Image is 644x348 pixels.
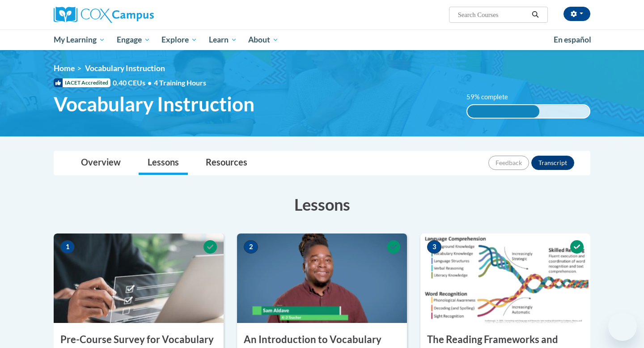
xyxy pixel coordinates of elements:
span: Vocabulary Instruction [85,64,165,73]
button: Feedback [488,156,529,170]
h3: Lessons [54,193,590,216]
button: Account Settings [563,7,590,21]
span: 2 [244,240,258,254]
a: En español [548,30,597,49]
input: Search Courses [457,9,529,20]
img: Course Image [54,233,224,323]
span: Explore [161,34,197,45]
iframe: Button to launch messaging window [608,312,637,341]
a: My Learning [48,30,111,50]
span: About [248,34,279,45]
span: 4 Training Hours [154,78,206,87]
a: Overview [72,151,130,175]
a: Resources [197,151,256,175]
label: 59% complete [466,92,518,102]
a: Explore [156,30,203,50]
div: Main menu [40,30,604,50]
span: Learn [209,34,237,45]
a: Cox Campus [54,7,224,23]
button: Search [529,9,542,20]
a: Engage [111,30,156,50]
a: Home [54,64,75,73]
div: 59% complete [467,105,539,118]
span: IACET Accredited [54,78,110,87]
span: En español [554,35,591,44]
span: 1 [60,240,75,254]
button: Transcript [531,156,574,170]
span: Engage [117,34,150,45]
span: My Learning [54,34,105,45]
a: About [243,30,285,50]
span: • [148,78,152,87]
a: Lessons [139,151,188,175]
img: Cox Campus [54,7,154,23]
span: 3 [427,240,441,254]
a: Learn [203,30,243,50]
img: Course Image [420,233,590,323]
img: Course Image [237,233,407,323]
span: 0.40 CEUs [113,78,154,88]
span: Vocabulary Instruction [54,92,254,116]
